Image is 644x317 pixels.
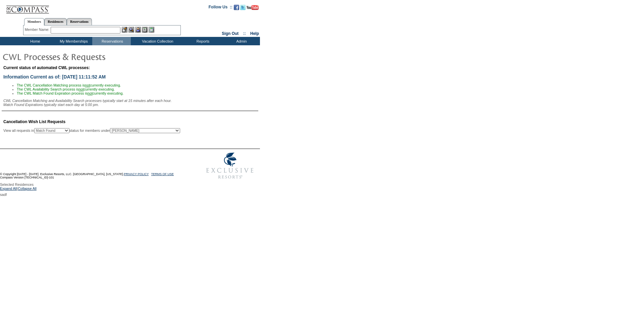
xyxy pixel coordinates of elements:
[15,37,54,45] td: Home
[3,74,106,80] span: Information Current as of: [DATE] 11:11:52 AM
[234,7,239,11] a: Become our fan on Facebook
[222,31,238,36] a: Sign Out
[234,5,239,10] img: Become our fan on Facebook
[142,27,148,33] img: Reservations
[243,31,246,36] span: ::
[247,5,259,10] img: Subscribe to our YouTube Channel
[3,119,65,124] span: Cancellation Wish List Requests
[149,27,154,33] img: b_calculator.gif
[24,18,45,25] a: Members
[124,172,149,176] a: PRIVACY POLICY
[85,83,90,87] u: not
[17,91,123,95] span: The CWL Match Found Expiration process is currently executing.
[247,7,259,11] a: Subscribe to our YouTube Channel
[18,187,37,193] a: Collapse All
[151,172,174,176] a: TERMS OF USE
[240,7,246,11] a: Follow us on Twitter
[54,37,92,45] td: My Memberships
[250,31,259,36] a: Help
[17,87,115,91] span: The CWL Availability Search process is currently executing.
[3,99,258,107] div: CWL Cancellation Matching and Availability Search processes typically start at 15 minutes after e...
[3,65,90,70] span: Current status of automated CWL processes:
[128,27,134,33] img: View
[240,5,246,10] img: Follow us on Twitter
[3,128,180,133] div: View all requests in status for members under
[67,18,92,25] a: Reservations
[25,27,51,33] div: Member Name:
[221,37,260,45] td: Admin
[44,18,67,25] a: Residences
[183,37,221,45] td: Reports
[131,37,183,45] td: Vacation Collection
[200,149,260,182] img: Exclusive Resorts
[135,27,141,33] img: Impersonate
[17,83,121,87] span: The CWL Cancellation Matching process is currently executing.
[79,87,84,91] u: not
[122,27,127,33] img: b_edit.gif
[92,37,131,45] td: Reservations
[209,4,232,12] td: Follow Us ::
[88,91,93,95] u: not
